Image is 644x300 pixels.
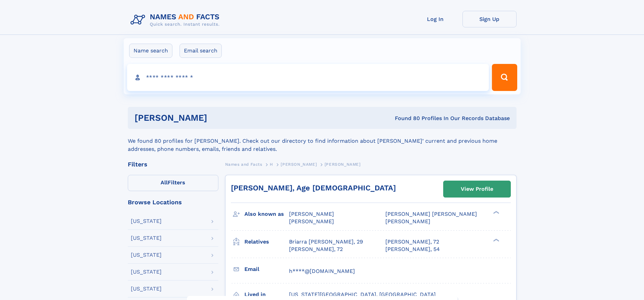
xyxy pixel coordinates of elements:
h1: [PERSON_NAME] [135,114,301,122]
a: View Profile [444,181,510,197]
input: search input [127,64,489,91]
span: H [270,162,273,167]
span: All [161,179,168,186]
span: [PERSON_NAME] [PERSON_NAME] [385,211,477,217]
h3: Also known as [244,208,289,220]
span: [PERSON_NAME] [289,211,334,217]
span: [PERSON_NAME] [385,218,430,225]
label: Name search [129,44,172,58]
span: [PERSON_NAME] [289,218,334,225]
a: Sign Up [462,11,517,27]
span: [PERSON_NAME] [325,162,361,167]
a: Log In [408,11,462,27]
div: [US_STATE] [131,286,162,292]
div: [US_STATE] [131,252,162,258]
div: Found 80 Profiles In Our Records Database [301,115,510,122]
span: [US_STATE][GEOGRAPHIC_DATA], [GEOGRAPHIC_DATA] [289,291,436,298]
div: View Profile [461,181,493,197]
a: [PERSON_NAME], 54 [385,246,440,253]
div: [US_STATE] [131,235,162,241]
a: Briarra [PERSON_NAME], 29 [289,238,363,246]
div: Browse Locations [128,199,218,205]
div: [US_STATE] [131,269,162,275]
a: [PERSON_NAME], Age [DEMOGRAPHIC_DATA] [231,184,396,192]
div: We found 80 profiles for [PERSON_NAME]. Check out our directory to find information about [PERSON... [128,129,517,153]
a: H [270,160,273,168]
a: [PERSON_NAME], 72 [289,246,343,253]
a: [PERSON_NAME], 72 [385,238,439,246]
span: [PERSON_NAME] [281,162,317,167]
label: Filters [128,175,218,191]
button: Search Button [492,64,517,91]
img: Logo Names and Facts [128,11,225,29]
div: ❯ [492,210,500,215]
label: Email search [180,44,222,58]
a: [PERSON_NAME] [281,160,317,168]
div: [US_STATE] [131,218,162,224]
h3: Email [244,263,289,275]
div: ❯ [492,238,500,242]
h3: Relatives [244,236,289,248]
a: Names and Facts [225,160,262,168]
div: Filters [128,161,218,167]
